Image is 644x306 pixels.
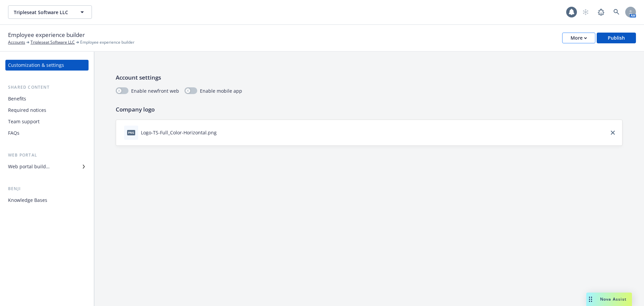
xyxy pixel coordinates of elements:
[5,128,89,138] a: FAQs
[8,31,85,39] span: Employee experience builder
[597,33,636,43] button: Publish
[219,129,225,136] button: download file
[8,128,19,138] div: FAQs
[8,60,64,71] div: Customization & settings
[609,129,617,137] a: close
[31,39,75,45] a: Tripleseat Software LLC
[80,39,135,45] span: Employee experience builder
[586,293,632,306] button: Nova Assist
[608,33,625,43] div: Publish
[571,33,587,43] div: More
[8,105,46,116] div: Required notices
[5,84,89,91] div: Shared content
[131,87,179,94] span: Enable newfront web
[116,73,623,82] p: Account settings
[8,39,25,45] a: Accounts
[5,93,89,104] a: Benefits
[610,5,623,19] a: Search
[600,296,627,302] span: Nova Assist
[5,161,89,172] a: Web portal builder
[141,129,217,136] div: Logo-TS-Full_Color-Horizontal.png
[8,116,40,127] div: Team support
[116,105,623,114] p: Company logo
[5,60,89,71] a: Customization & settings
[5,185,89,192] div: Benji
[8,161,50,172] div: Web portal builder
[8,93,26,104] div: Benefits
[586,293,595,306] div: Drag to move
[8,195,47,206] div: Knowledge Bases
[579,5,592,19] a: Start snowing
[5,152,89,159] div: Web portal
[5,105,89,116] a: Required notices
[5,116,89,127] a: Team support
[5,195,89,206] a: Knowledge Bases
[8,5,92,19] button: Tripleseat Software LLC
[200,87,242,94] span: Enable mobile app
[14,9,72,16] span: Tripleseat Software LLC
[594,5,608,19] a: Report a Bug
[127,130,135,135] span: png
[562,33,595,43] button: More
